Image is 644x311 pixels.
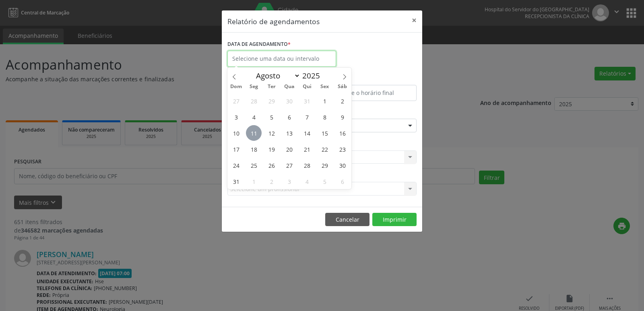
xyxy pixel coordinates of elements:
[281,84,298,89] span: Qua
[317,141,332,157] span: Agosto 22, 2025
[281,141,297,157] span: Agosto 20, 2025
[334,109,350,125] span: Agosto 9, 2025
[281,93,297,109] span: Julho 30, 2025
[299,141,315,157] span: Agosto 21, 2025
[281,125,297,141] span: Agosto 13, 2025
[228,93,244,109] span: Julho 27, 2025
[263,84,281,89] span: Ter
[281,173,297,189] span: Setembro 3, 2025
[324,85,417,101] input: Selecione o horário final
[325,213,369,227] button: Cancelar
[334,125,350,141] span: Agosto 16, 2025
[264,93,279,109] span: Julho 29, 2025
[281,109,297,125] span: Agosto 6, 2025
[317,125,332,141] span: Agosto 15, 2025
[228,125,244,141] span: Agosto 10, 2025
[300,70,327,81] input: Year
[246,173,262,189] span: Setembro 1, 2025
[246,157,262,173] span: Agosto 25, 2025
[317,157,332,173] span: Agosto 29, 2025
[228,109,244,125] span: Agosto 3, 2025
[245,84,263,89] span: Seg
[316,84,334,89] span: Sex
[264,173,279,189] span: Setembro 2, 2025
[227,16,320,27] h5: Relatório de agendamentos
[299,125,315,141] span: Agosto 14, 2025
[324,72,417,85] label: ATÉ
[298,84,316,89] span: Qui
[227,51,336,67] input: Selecione uma data ou intervalo
[228,141,244,157] span: Agosto 17, 2025
[264,125,279,141] span: Agosto 12, 2025
[264,141,279,157] span: Agosto 19, 2025
[317,173,332,189] span: Setembro 5, 2025
[317,109,332,125] span: Agosto 8, 2025
[227,38,291,51] label: DATA DE AGENDAMENTO
[334,93,350,109] span: Agosto 2, 2025
[406,10,422,30] button: Close
[264,157,279,173] span: Agosto 26, 2025
[246,93,262,109] span: Julho 28, 2025
[299,109,315,125] span: Agosto 7, 2025
[334,173,350,189] span: Setembro 6, 2025
[334,157,350,173] span: Agosto 30, 2025
[299,173,315,189] span: Setembro 4, 2025
[317,93,332,109] span: Agosto 1, 2025
[246,125,262,141] span: Agosto 11, 2025
[246,109,262,125] span: Agosto 4, 2025
[252,70,300,81] select: Month
[228,157,244,173] span: Agosto 24, 2025
[299,157,315,173] span: Agosto 28, 2025
[334,84,351,89] span: Sáb
[227,84,245,89] span: Dom
[334,141,350,157] span: Agosto 23, 2025
[246,141,262,157] span: Agosto 18, 2025
[372,213,417,227] button: Imprimir
[281,157,297,173] span: Agosto 27, 2025
[228,173,244,189] span: Agosto 31, 2025
[299,93,315,109] span: Julho 31, 2025
[264,109,279,125] span: Agosto 5, 2025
